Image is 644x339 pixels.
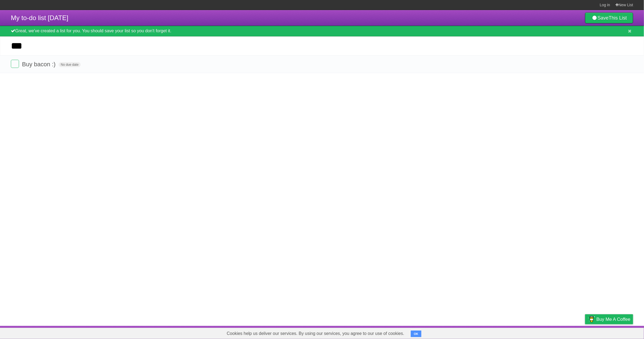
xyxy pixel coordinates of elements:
span: My to-do list [DATE] [11,14,68,21]
a: SaveThis List [585,12,633,23]
a: Privacy [578,327,592,338]
label: Done [11,60,19,68]
a: About [513,327,524,338]
a: Suggest a feature [599,327,633,338]
button: OK [411,331,421,337]
b: This List [609,15,627,21]
img: Buy me a coffee [588,315,595,324]
a: Buy me a coffee [585,314,633,324]
a: Terms [560,327,572,338]
a: Developers [531,327,553,338]
span: Buy bacon :) [22,61,57,68]
span: Cookies help us deliver our services. By using our services, you agree to our use of cookies. [221,328,410,339]
span: Buy me a coffee [596,315,630,324]
span: No due date [59,62,81,67]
